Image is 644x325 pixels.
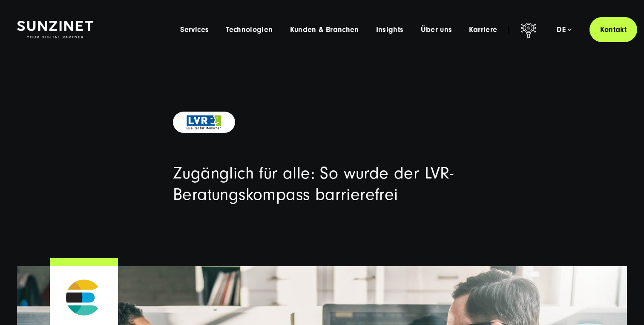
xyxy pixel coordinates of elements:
a: Technologien [226,26,273,34]
a: Services [180,26,209,34]
a: Karriere [469,26,497,34]
a: Über uns [421,26,452,34]
h1: Zugänglich für alle: So wurde der LVR-Beratungskompass barrierefrei [173,163,471,205]
div: de [557,26,572,34]
a: Kontakt [589,17,637,42]
img: Kundenlogo LVR blau/grün/schwarz - Digitalagentur SUNZINET [187,115,221,129]
a: Kunden & Branchen [290,26,359,34]
a: Insights [376,26,404,34]
img: SUNZINET Full Service Digital Agentur [17,21,93,39]
img: elasticsearch-agentur-SUNZINET [54,275,114,320]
